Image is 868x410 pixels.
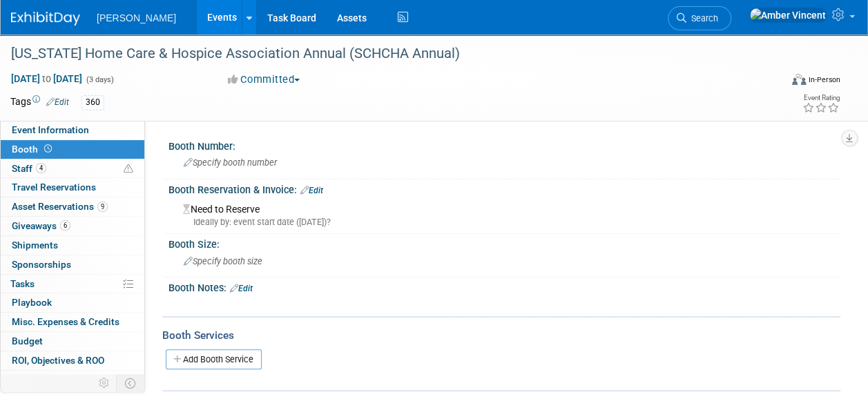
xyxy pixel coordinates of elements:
[12,124,89,135] span: Event Information
[36,163,46,173] span: 4
[12,259,71,270] span: Sponsorships
[97,12,176,23] span: [PERSON_NAME]
[12,163,46,174] span: Staff
[10,278,35,289] span: Tasks
[1,121,144,139] a: Event Information
[230,284,253,293] a: Edit
[183,216,830,228] div: Ideally by: event start date ([DATE])?
[10,72,83,85] span: [DATE] [DATE]
[168,234,840,251] div: Booth Size:
[10,95,69,110] td: Tags
[12,182,96,193] span: Travel Reservations
[166,349,262,369] a: Add Booth Service
[11,12,80,26] img: ExhibitDay
[720,72,840,92] div: Event Format
[168,277,840,295] div: Booth Notes:
[184,256,262,266] span: Specify booth size
[12,297,52,308] span: Playbook
[1,351,144,370] a: ROI, Objectives & ROO
[184,157,277,168] span: Specify booth number
[168,136,840,153] div: Booth Number:
[179,199,830,228] div: Need to Reserve
[117,374,145,392] td: Toggle Event Tabs
[124,163,133,175] span: Potential Scheduling Conflict -- at least one attendee is tagged in another overlapping event.
[97,202,108,212] span: 9
[1,140,144,159] a: Booth
[12,335,43,346] span: Budget
[808,75,840,85] div: In-Person
[1,197,144,216] a: Asset Reservations9
[46,97,69,107] a: Edit
[1,293,144,312] a: Playbook
[792,74,806,85] img: Format-Inperson.png
[12,374,67,385] span: Attachments
[93,374,117,392] td: Personalize Event Tab Strip
[668,6,731,30] a: Search
[1,217,144,235] a: Giveaways6
[1,178,144,197] a: Travel Reservations
[223,72,305,87] button: Committed
[749,8,827,23] img: Amber Vincent
[1,275,144,293] a: Tasks
[1,159,144,178] a: Staff4
[1,371,144,389] a: Attachments
[1,332,144,351] a: Budget
[1,255,144,274] a: Sponsorships
[85,75,114,84] span: (3 days)
[12,355,104,366] span: ROI, Objectives & ROO
[168,179,840,197] div: Booth Reservation & Invoice:
[81,95,104,110] div: 360
[162,328,840,343] div: Booth Services
[1,236,144,255] a: Shipments
[60,220,70,231] span: 6
[12,316,119,327] span: Misc. Expenses & Credits
[12,220,70,231] span: Giveaways
[41,144,55,154] span: Booth not reserved yet
[300,186,323,195] a: Edit
[686,13,718,23] span: Search
[12,144,55,155] span: Booth
[40,73,53,84] span: to
[1,313,144,331] a: Misc. Expenses & Credits
[12,201,108,212] span: Asset Reservations
[12,240,58,251] span: Shipments
[802,95,840,101] div: Event Rating
[6,41,769,66] div: [US_STATE] Home Care & Hospice Association Annual (SCHCHA Annual)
